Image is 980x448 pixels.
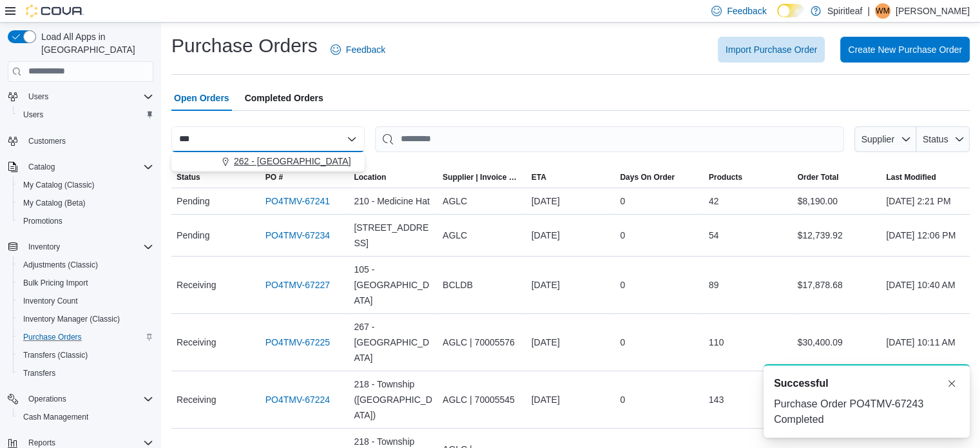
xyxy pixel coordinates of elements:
[23,89,53,104] button: Users
[3,390,159,408] button: Operations
[437,167,526,188] button: Supplier | Invoice Number
[709,172,742,182] span: Products
[28,438,55,448] span: Reports
[18,195,153,211] span: My Catalog (Beta)
[867,3,870,19] p: |
[23,314,120,324] span: Inventory Manager (Classic)
[171,152,365,171] button: 262 - [GEOGRAPHIC_DATA]
[620,335,625,350] span: 0
[881,272,970,298] div: [DATE] 10:40 AM
[13,292,159,310] button: Inventory Count
[774,376,959,391] div: Notification
[265,172,283,182] span: PO #
[18,213,153,229] span: Promotions
[526,188,615,214] div: [DATE]
[827,3,862,19] p: Spiritleaf
[526,272,615,298] div: [DATE]
[620,277,625,293] span: 0
[774,376,828,391] span: Successful
[437,272,526,298] div: BCLDB
[13,256,159,274] button: Adjustments (Classic)
[354,376,432,423] span: 218 - Township ([GEOGRAPHIC_DATA])
[620,193,625,209] span: 0
[23,332,82,342] span: Purchase Orders
[354,220,432,251] span: [STREET_ADDRESS]
[526,167,615,188] button: ETA
[354,262,432,308] span: 105 - [GEOGRAPHIC_DATA]
[620,172,675,182] span: Days On Order
[709,392,724,407] span: 143
[245,85,323,111] span: Completed Orders
[777,4,804,17] input: Dark Mode
[840,37,970,63] button: Create New Purchase Order
[23,412,88,422] span: Cash Management
[23,133,153,149] span: Customers
[725,43,817,56] span: Import Purchase Order
[18,347,153,363] span: Transfers (Classic)
[177,335,216,350] span: Receiving
[265,335,330,350] a: PO4TMV-67225
[23,278,88,288] span: Bulk Pricing Import
[437,222,526,248] div: AGLC
[23,368,55,378] span: Transfers
[793,329,881,355] div: $30,400.09
[23,110,43,120] span: Users
[23,216,62,226] span: Promotions
[347,134,357,144] button: Close list of options
[798,172,839,182] span: Order Total
[375,126,844,152] input: This is a search bar. After typing your query, hit enter to filter the results lower in the page.
[265,277,330,293] a: PO4TMV-67227
[18,257,103,273] a: Adjustments (Classic)
[437,329,526,355] div: AGLC | 70005576
[18,293,153,309] span: Inventory Count
[18,329,87,345] a: Purchase Orders
[18,409,93,425] a: Cash Management
[265,193,330,209] a: PO4TMV-67241
[13,274,159,292] button: Bulk Pricing Import
[18,311,125,327] a: Inventory Manager (Classic)
[177,228,209,243] span: Pending
[18,257,153,273] span: Adjustments (Classic)
[265,392,330,407] a: PO4TMV-67224
[18,107,153,122] span: Users
[346,43,385,56] span: Feedback
[854,126,916,152] button: Supplier
[18,177,100,193] a: My Catalog (Classic)
[23,239,65,255] button: Inventory
[26,5,84,17] img: Cova
[793,188,881,214] div: $8,190.00
[23,239,153,255] span: Inventory
[3,158,159,176] button: Catalog
[177,392,216,407] span: Receiving
[36,30,153,56] span: Load All Apps in [GEOGRAPHIC_DATA]
[620,392,625,407] span: 0
[18,365,61,381] a: Transfers
[526,387,615,413] div: [DATE]
[23,159,153,175] span: Catalog
[265,228,330,243] a: PO4TMV-67234
[18,347,93,363] a: Transfers (Classic)
[793,272,881,298] div: $17,878.68
[709,193,719,209] span: 42
[171,167,260,188] button: Status
[18,177,153,193] span: My Catalog (Classic)
[886,172,936,182] span: Last Modified
[28,162,55,172] span: Catalog
[18,409,153,425] span: Cash Management
[13,364,159,382] button: Transfers
[18,213,68,229] a: Promotions
[325,37,390,63] a: Feedback
[23,391,153,407] span: Operations
[23,89,153,104] span: Users
[709,228,719,243] span: 54
[13,106,159,124] button: Users
[18,329,153,345] span: Purchase Orders
[881,329,970,355] div: [DATE] 10:11 AM
[876,3,889,19] span: WM
[23,198,86,208] span: My Catalog (Beta)
[881,188,970,214] div: [DATE] 2:21 PM
[3,88,159,106] button: Users
[774,396,959,427] div: Purchase Order PO4TMV-67243 Completed
[354,172,386,182] div: Location
[3,131,159,150] button: Customers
